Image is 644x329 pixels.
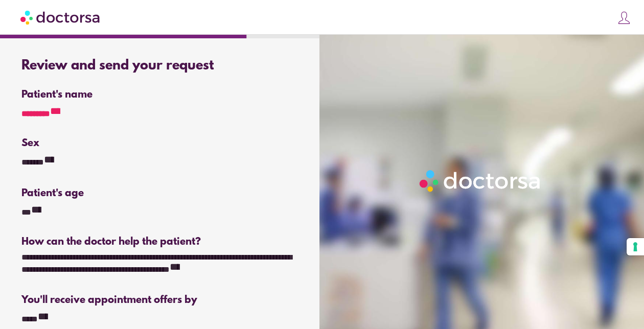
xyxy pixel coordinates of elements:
[21,137,300,149] div: Sex
[21,294,300,306] div: You'll receive appointment offers by
[21,236,300,248] div: How can the doctor help the patient?
[617,11,631,25] img: icons8-customer-100.png
[20,6,101,29] img: Doctorsa.com
[627,238,644,255] button: Your consent preferences for tracking technologies
[21,58,300,74] div: Review and send your request
[21,187,159,199] div: Patient's age
[416,167,545,195] img: Logo-Doctorsa-trans-White-partial-flat.png
[21,89,300,101] div: Patient's name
